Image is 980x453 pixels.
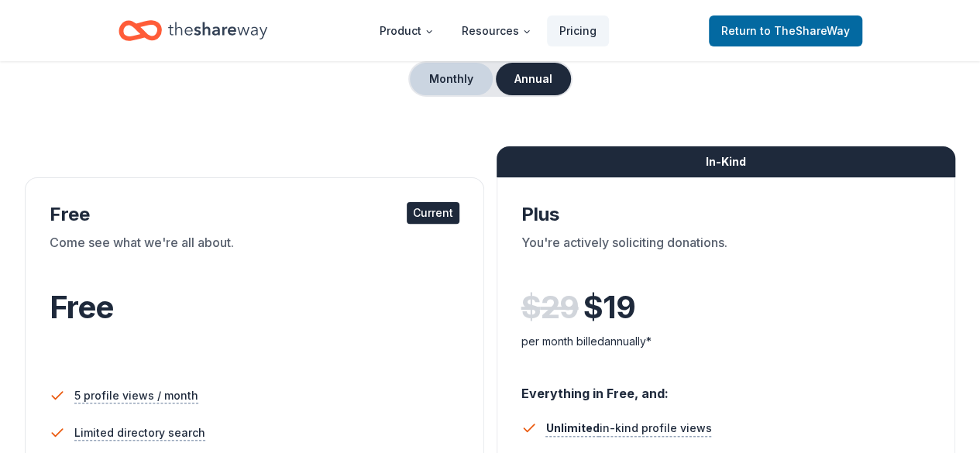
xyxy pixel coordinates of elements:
span: Free [50,288,113,326]
span: $ 19 [583,286,635,329]
button: Resources [449,15,544,46]
span: Return [721,22,850,40]
button: Annual [496,63,571,95]
button: Monthly [410,63,493,95]
div: You're actively soliciting donations. [521,233,931,276]
div: Free [50,202,459,227]
a: Pricing [547,15,609,46]
nav: Main [367,12,609,49]
a: Returnto TheShareWay [709,15,862,46]
div: Come see what we're all about. [50,233,459,276]
span: Unlimited [546,421,600,434]
div: Everything in Free, and: [521,371,931,403]
div: per month billed annually* [521,332,931,351]
span: 5 profile views / month [74,386,198,405]
a: Home [119,12,267,49]
span: Limited directory search [74,424,205,442]
span: to TheShareWay [760,24,850,37]
div: In-Kind [497,146,956,177]
div: Plus [521,202,931,227]
span: in-kind profile views [546,421,712,434]
button: Product [367,15,446,46]
div: Current [407,202,459,224]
